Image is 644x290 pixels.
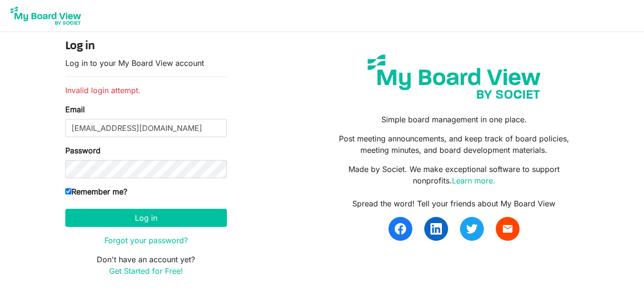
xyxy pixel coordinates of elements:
img: facebook.svg [395,223,406,235]
h4: Log in [65,40,227,54]
p: Don't have an account yet? [65,254,227,277]
p: Log in to your My Board View account [65,57,227,69]
div: Spread the word! Tell your friends about My Board View [329,198,579,209]
p: Simple board management in one place. [329,114,579,125]
label: Email [65,104,85,115]
img: my-board-view-societ.svg [360,47,548,106]
a: Get Started for Free! [109,266,183,276]
a: Learn more. [452,176,495,185]
input: Remember me? [65,188,72,194]
span: email [502,223,513,235]
img: My Board View Logo [8,4,84,28]
img: linkedin.svg [430,223,442,235]
label: Remember me? [65,186,127,197]
a: email [496,217,520,241]
p: Made by Societ. We make exceptional software to support nonprofits. [329,163,579,186]
img: twitter.svg [466,223,478,235]
label: Password [65,145,101,156]
li: Invalid login attempt. [65,85,227,96]
p: Post meeting announcements, and keep track of board policies, meeting minutes, and board developm... [329,133,579,156]
a: Forgot your password? [104,236,188,245]
button: Log in [65,209,227,227]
